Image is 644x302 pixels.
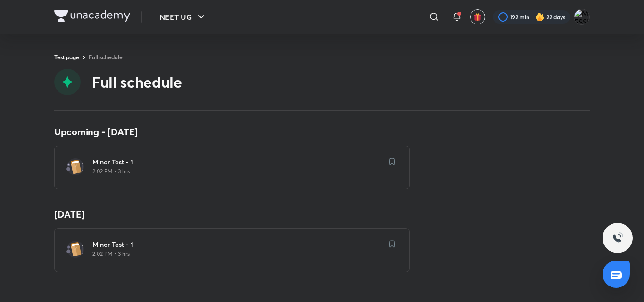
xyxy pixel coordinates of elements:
img: ttu [612,232,623,244]
img: avatar [473,13,482,21]
h2: Full schedule [92,73,182,91]
button: avatar [470,9,485,24]
a: Full schedule [89,53,123,61]
img: MESSI [574,9,590,25]
img: test [66,157,85,176]
h4: Upcoming - [DATE] [54,126,590,138]
a: Test page [54,53,79,61]
h6: Minor Test - 1 [92,240,383,249]
img: Company Logo [54,10,130,22]
a: Company Logo [54,10,130,24]
h4: [DATE] [54,208,590,220]
img: test [66,240,85,259]
p: 2:02 PM • 3 hrs [92,168,383,175]
button: NEET UG [154,8,213,26]
h6: Minor Test - 1 [92,157,383,167]
img: save [389,158,395,165]
p: 2:02 PM • 3 hrs [92,250,383,258]
img: streak [535,12,545,22]
img: save [389,240,395,248]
